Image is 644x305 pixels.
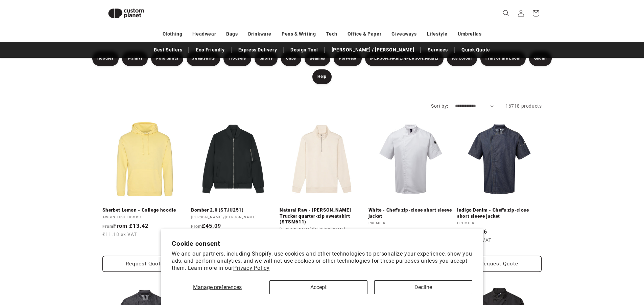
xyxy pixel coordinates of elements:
a: Natural Raw - [PERSON_NAME] Trucker quarter-zip sweatshirt (STSM611) [280,207,364,225]
a: [PERSON_NAME]/[PERSON_NAME] [365,51,444,66]
h2: Cookie consent [172,240,472,247]
a: Bags [226,28,238,40]
img: Custom Planet [102,3,150,24]
iframe: Chat Widget [531,232,644,305]
a: Tech [326,28,337,40]
a: Trousers [223,51,251,66]
a: Umbrellas [458,28,481,40]
a: Lifestyle [427,28,448,40]
a: Drinkware [248,28,271,40]
button: Manage preferences [172,280,263,294]
a: Eco Friendly [192,44,228,56]
a: Bomber 2.0 (STJU251) [191,207,276,213]
a: Polo Shirts [151,51,184,66]
nav: Product filters [89,51,555,84]
button: Request Quote [457,256,542,272]
a: Indigo Denim - Chef's zip-close short sleeve jacket [457,207,542,219]
label: Sort by: [431,103,448,109]
button: Decline [374,280,472,294]
a: T-Shirts [122,51,148,66]
a: Best Sellers [150,44,186,56]
a: Express Delivery [235,44,281,56]
a: Portwest [334,51,362,66]
a: Privacy Policy [233,265,269,271]
a: Services [424,44,451,56]
button: Accept [269,280,367,294]
p: We and our partners, including Shopify, use cookies and other technologies to personalize your ex... [172,250,472,271]
a: Sherbet Lemon - College hoodie [102,207,187,213]
a: [PERSON_NAME] / [PERSON_NAME] [328,44,418,56]
a: AS Colour [447,51,477,66]
span: Manage preferences [193,284,242,290]
a: Fruit of the Loom [480,51,525,66]
a: Giveaways [391,28,416,40]
a: Help [312,69,331,84]
a: White - Chef's zip-close short sleeve jacket [368,207,453,219]
a: Pens & Writing [282,28,316,40]
a: Clothing [163,28,183,40]
a: Beanies [305,51,330,66]
a: Office & Paper [348,28,381,40]
summary: Search [499,6,514,21]
a: Shorts [255,51,278,66]
a: Sweatshirts [187,51,220,66]
button: Request Quote [102,256,187,272]
a: Caps [281,51,301,66]
span: 16718 products [505,103,542,109]
a: Design Tool [287,44,321,56]
a: Quick Quote [458,44,494,56]
a: Gildan [529,51,552,66]
a: Hoodies [92,51,119,66]
a: Headwear [192,28,216,40]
